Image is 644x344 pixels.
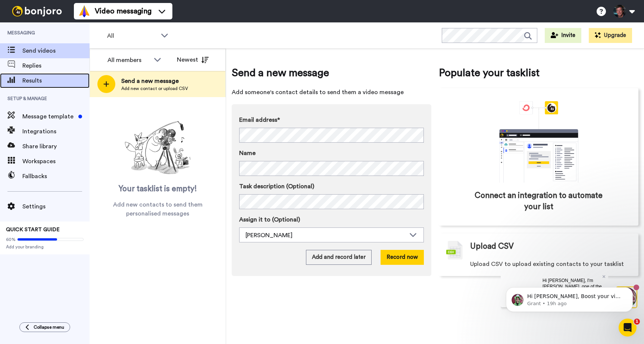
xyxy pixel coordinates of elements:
[22,142,90,151] span: Share library
[470,241,514,252] span: Upload CSV
[119,183,197,195] span: Your tasklist is empty!
[545,28,581,43] button: Invite
[471,190,607,213] span: Connect an integration to automate your list
[171,52,214,67] button: Newest
[619,319,637,337] iframe: Intercom live chat
[6,236,16,242] span: 60%
[483,101,595,183] div: animation
[239,215,424,224] label: Assign it to (Optional)
[121,77,188,86] span: Send a new message
[1,1,21,22] img: 3183ab3e-59ed-45f6-af1c-10226f767056-1659068401.jpg
[634,319,640,325] span: 1
[24,24,33,33] img: mute-white.svg
[107,56,150,65] div: All members
[239,182,424,191] label: Task description (Optional)
[22,46,90,55] span: Send videos
[232,88,431,97] span: Add someone's contact details to send them a video message
[495,272,644,324] iframe: Intercom notifications message
[121,118,195,178] img: ready-set-action.png
[22,172,90,181] span: Fallbacks
[446,241,463,260] img: csv-grey.png
[107,31,157,40] span: All
[381,250,424,265] button: Record now
[22,112,75,121] span: Message template
[246,231,406,240] div: [PERSON_NAME]
[239,149,256,158] span: Name
[34,324,64,330] span: Collapse menu
[78,5,90,17] img: vm-color.svg
[589,28,632,43] button: Upgrade
[22,157,90,166] span: Workspaces
[306,250,372,265] button: Add and record later
[22,202,90,211] span: Settings
[470,260,624,269] span: Upload CSV to upload existing contacts to your tasklist
[101,200,215,218] span: Add new contacts to send them personalised messages
[6,244,84,250] span: Add your branding
[9,6,65,16] img: bj-logo-header-white.svg
[95,6,151,16] span: Video messaging
[239,115,424,124] label: Email address*
[42,6,101,71] span: Hi [PERSON_NAME], I'm [PERSON_NAME], one of the co-founders saw you signed up & wanted to say hi....
[22,76,90,85] span: Results
[439,65,638,80] span: Populate your tasklist
[121,86,188,92] span: Add new contact or upload CSV
[232,65,431,80] span: Send a new message
[22,61,90,70] span: Replies
[6,227,60,232] span: QUICK START GUIDE
[19,322,70,332] button: Collapse menu
[22,127,90,136] span: Integrations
